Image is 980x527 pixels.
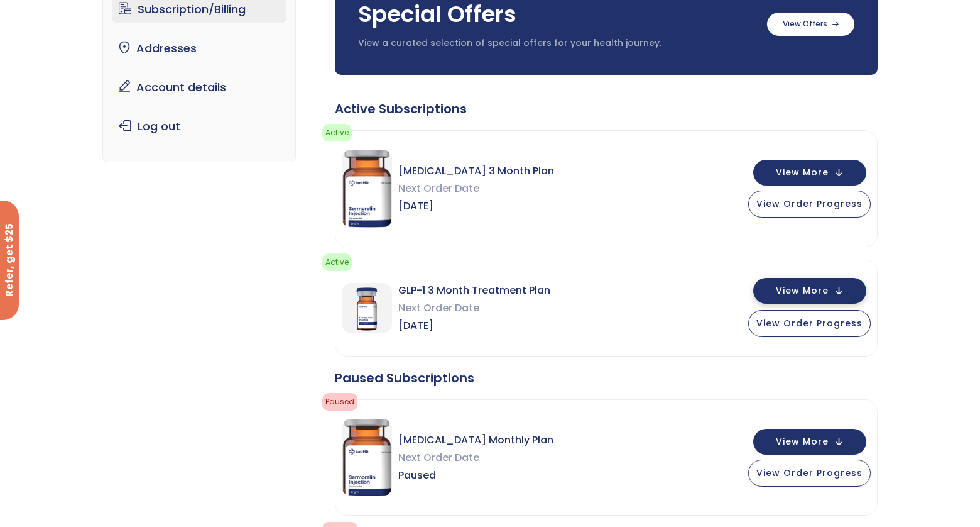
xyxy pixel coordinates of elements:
[112,113,286,140] a: Log out
[322,253,352,271] span: Active
[342,283,392,333] img: GLP-1 3 Month Treatment Plan
[398,467,553,484] span: Paused
[748,310,871,337] button: View Order Progress
[756,317,863,330] span: View Order Progress
[112,35,286,62] a: Addresses
[112,74,286,101] a: Account details
[322,124,352,141] span: Active
[398,162,554,180] span: [MEDICAL_DATA] 3 Month Plan
[756,467,863,479] span: View Order Progress
[753,278,866,304] button: View More
[753,160,866,186] button: View More
[398,180,554,197] span: Next Order Date
[335,369,878,387] div: Paused Subscriptions
[776,287,829,295] span: View More
[756,197,863,210] span: View Order Progress
[398,299,550,317] span: Next Order Date
[753,429,866,455] button: View More
[322,393,357,411] span: Paused
[776,169,829,177] span: View More
[342,150,392,228] img: Sermorelin 3 Month Plan
[398,431,553,449] span: [MEDICAL_DATA] Monthly Plan
[748,460,871,487] button: View Order Progress
[748,191,871,218] button: View Order Progress
[335,100,878,118] div: Active Subscriptions
[398,317,550,335] span: [DATE]
[398,197,554,215] span: [DATE]
[398,449,553,467] span: Next Order Date
[342,419,392,497] img: Sermorelin Monthly Plan
[358,37,754,50] p: View a curated selection of special offers for your health journey.
[398,282,550,299] span: GLP-1 3 Month Treatment Plan
[776,438,829,446] span: View More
